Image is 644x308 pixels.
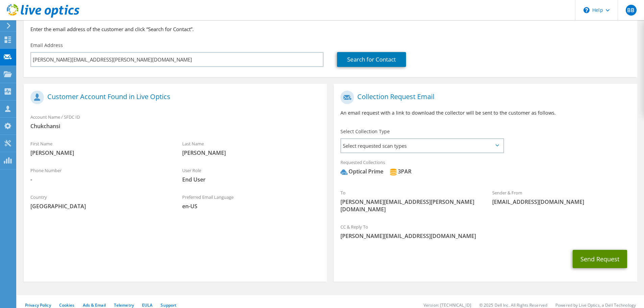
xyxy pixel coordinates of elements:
[30,149,169,157] span: [PERSON_NAME]
[479,302,547,308] li: © 2025 Dell Inc. All Rights Reserved
[30,42,63,49] label: Email Address
[114,302,134,308] a: Telemetry
[340,198,479,213] span: [PERSON_NAME][EMAIL_ADDRESS][PERSON_NAME][DOMAIN_NAME]
[424,302,471,308] li: Version: [TECHNICAL_ID]
[583,7,590,13] svg: \n
[30,203,169,210] span: [GEOGRAPHIC_DATA]
[573,250,627,268] button: Send Request
[334,186,485,216] div: To
[341,139,503,152] span: Select requested scan types
[161,302,176,308] a: Support
[492,198,630,206] span: [EMAIL_ADDRESS][DOMAIN_NAME]
[340,168,383,175] div: Optical Prime
[24,137,175,160] div: First Name
[30,25,630,33] h3: Enter the email address of the customer and click “Search for Contact”.
[24,110,327,133] div: Account Name / SFDC ID
[182,149,320,157] span: [PERSON_NAME]
[182,176,320,183] span: End User
[337,52,406,67] a: Search for Contact
[30,91,317,104] h1: Customer Account Found in Live Optics
[334,155,637,182] div: Requested Collections
[142,302,152,308] a: EULA
[340,109,630,117] p: An email request with a link to download the collector will be sent to the customer as follows.
[390,168,411,175] div: 3PAR
[83,302,106,308] a: Ads & Email
[340,91,627,104] h1: Collection Request Email
[175,137,327,160] div: Last Name
[175,190,327,213] div: Preferred Email Language
[485,186,637,209] div: Sender & From
[24,190,175,213] div: Country
[626,5,637,16] span: BB
[175,163,327,187] div: User Role
[24,163,175,187] div: Phone Number
[30,176,169,183] span: -
[555,302,636,308] li: Powered by Live Optics, a Dell Technology
[182,203,320,210] span: en-US
[25,302,51,308] a: Privacy Policy
[334,220,637,243] div: CC & Reply To
[340,232,630,240] span: [PERSON_NAME][EMAIL_ADDRESS][DOMAIN_NAME]
[59,302,75,308] a: Cookies
[340,128,390,135] label: Select Collection Type
[30,122,320,130] span: Chukchansi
